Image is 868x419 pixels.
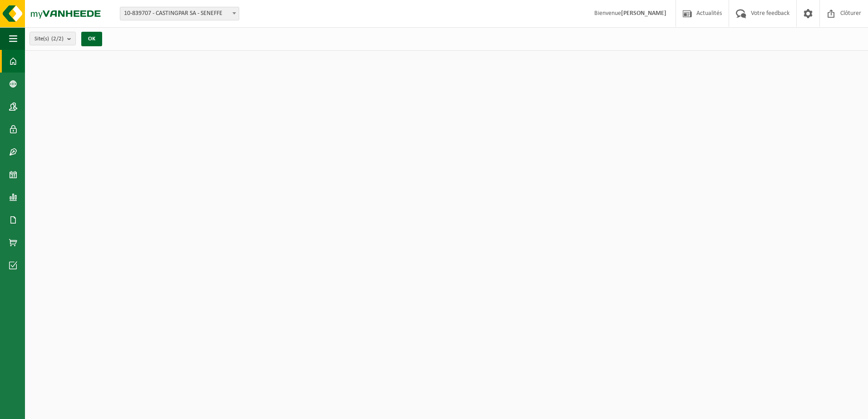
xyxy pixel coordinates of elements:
[35,32,64,46] span: Site(s)
[621,10,666,17] strong: [PERSON_NAME]
[120,7,239,20] span: 10-839707 - CASTINGPAR SA - SENEFFE
[81,32,102,46] button: OK
[51,36,64,42] count: (2/2)
[120,7,239,20] span: 10-839707 - CASTINGPAR SA - SENEFFE
[30,32,76,45] button: Site(s)(2/2)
